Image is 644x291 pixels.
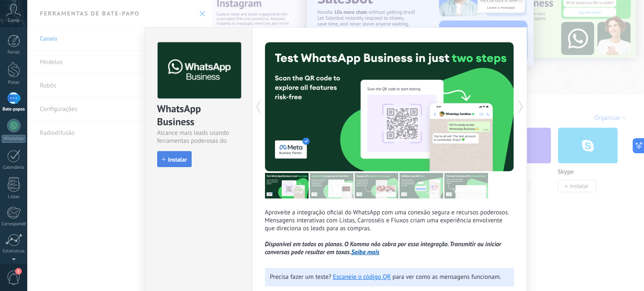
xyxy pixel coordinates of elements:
[2,221,34,227] font: Correspondência
[392,273,501,281] font: para ver como as mensagens funcionam.
[3,106,25,112] font: Bate-papos
[17,268,20,274] font: 1
[4,136,23,142] font: WhatsApp
[355,173,398,198] img: tour_image_6b5bee784155b0e26d0e058db9499733.png
[158,42,241,99] img: logo_main.png
[157,129,229,153] font: Alcance mais leads usando ferramentas poderosas do WhatsApp
[310,173,353,198] img: tour_image_ba1a9dba37f3416c4982efb0d2f1f8f9.png
[157,102,204,128] font: WhatsApp Business
[400,173,443,198] img: tour_image_8adaa4405412f818fdd31a128ea7bfdb.png
[8,49,20,55] font: Painel
[351,248,379,256] a: Saiba mais
[444,173,488,198] img: tour_image_7cdf1e24cac3d52841d4c909d6b5c66e.png
[168,156,187,163] font: Instalar
[8,80,20,85] font: Pistas
[270,273,332,281] font: Precisa fazer um teste?
[3,165,24,170] font: Calendário
[265,240,501,256] font: Disponível em todos os planos. O Kommo não cobra por essa integração. Transmitir ou iniciar conve...
[265,209,509,232] font: Aproveite a integração oficial do WhatsApp com uma conexão segura e recursos poderosos. Mensagens...
[265,173,309,198] img: tour_image_24a60f2de5b7f716b00b2508d23a5f71.png
[157,151,192,167] button: Instalar
[333,273,391,281] font: Escaneie o código QR
[8,18,19,23] font: Conta
[157,102,240,129] div: WhatsApp Business
[8,194,19,200] font: Listas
